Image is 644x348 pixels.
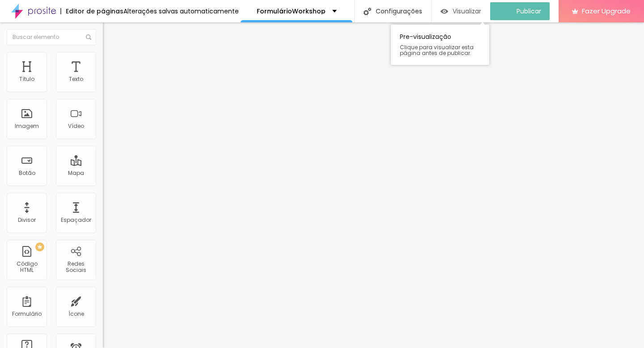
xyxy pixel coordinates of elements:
[257,8,326,14] p: FormulárioWorkshop
[441,8,448,15] img: view-1.svg
[103,22,644,348] iframe: Editor
[123,8,239,14] div: Alterações salvas automaticamente
[68,170,84,176] div: Mapa
[69,76,83,82] div: Texto
[58,261,93,274] div: Redes Sociais
[68,311,84,317] div: Ícone
[12,311,42,317] div: Formulário
[391,25,489,65] div: Pre-visualização
[68,123,84,129] div: Vídeo
[364,8,371,15] img: Icone
[60,8,123,14] div: Editor de páginas
[18,217,36,223] div: Divisor
[7,29,96,45] input: Buscar elemento
[400,44,480,56] span: Clique para visualizar esta página antes de publicar.
[9,261,44,274] div: Código HTML
[582,7,631,15] span: Fazer Upgrade
[453,8,481,15] span: Visualizar
[19,170,35,176] div: Botão
[432,2,490,20] button: Visualizar
[490,2,550,20] button: Publicar
[19,76,34,82] div: Título
[15,123,39,129] div: Imagem
[61,217,91,223] div: Espaçador
[86,34,91,40] img: Icone
[517,8,541,15] span: Publicar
